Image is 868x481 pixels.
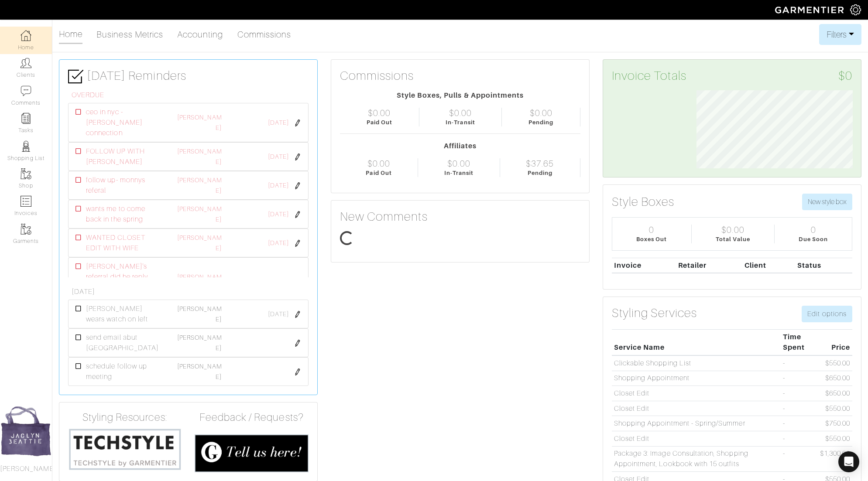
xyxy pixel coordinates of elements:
[649,225,654,235] div: 0
[195,411,308,424] h4: Feedback / Requests?
[526,158,554,169] div: $37.65
[21,141,31,152] img: stylists-icon-eb353228a002819b7ec25b43dbf5f0378dd9e0616d9560372ff212230b889e62.png
[177,334,222,351] a: [PERSON_NAME]
[795,258,852,273] th: Status
[68,411,182,424] h4: Styling Resources:
[721,225,744,235] div: $0.00
[802,194,852,210] button: New style box
[818,371,852,386] td: $650.00
[268,310,289,319] span: [DATE]
[811,225,816,235] div: 0
[612,194,675,209] h3: Style Boxes
[294,311,301,318] img: pen-cf24a1663064a2ec1b9c1bd2387e9de7a2fa800b781884d57f21acf72779bad2.png
[21,30,31,41] img: dashboard-icon-dbcd8f5a0b271acd01030246c82b418ddd0df26cd7fceb0bd07c9910d44c42f6.png
[86,204,162,225] span: wants me to come back in the spring
[781,431,818,446] td: -
[612,371,781,386] td: Shopping Appointment
[21,113,31,124] img: reminder-icon-8004d30b9f0a5d33ae49ab947aed9ed385cf756f9e5892f1edd6e32f2345188e.png
[781,355,818,371] td: -
[366,169,391,177] div: Paid Out
[340,209,580,224] h3: New Comments
[340,90,580,101] div: Style Boxes, Pulls & Appointments
[612,330,781,355] th: Service Name
[237,26,292,43] a: Commissions
[818,416,852,431] td: $750.00
[72,288,309,296] h6: [DATE]
[268,239,289,248] span: [DATE]
[268,181,289,191] span: [DATE]
[612,68,852,83] h3: Invoice Totals
[177,234,222,252] a: [PERSON_NAME]
[68,427,182,471] img: techstyle-93310999766a10050dc78ceb7f971a75838126fd19372ce40ba20cdf6a89b94b.png
[716,235,751,243] div: Total Value
[444,169,474,177] div: In-Transit
[86,107,162,138] span: ceo in nyc - [PERSON_NAME] connection
[530,108,552,118] div: $0.00
[177,205,222,223] a: [PERSON_NAME]
[68,68,309,84] h3: [DATE] Reminders
[294,340,301,347] img: pen-cf24a1663064a2ec1b9c1bd2387e9de7a2fa800b781884d57f21acf72779bad2.png
[612,431,781,446] td: Closet Edit
[447,158,470,169] div: $0.00
[86,332,162,353] span: send email abut [GEOGRAPHIC_DATA]
[68,69,83,84] img: check-box-icon-36a4915ff3ba2bd8f6e4f29bc755bb66becd62c870f447fc0dd1365fcfddab58.png
[21,168,31,179] img: garments-icon-b7da505a4dc4fd61783c78ac3ca0ef83fa9d6f193b1c9dc38574b1d14d53ca28.png
[177,148,222,165] a: [PERSON_NAME]
[781,386,818,401] td: -
[612,386,781,401] td: Closet Edit
[367,158,390,169] div: $0.00
[195,434,308,472] img: feedback_requests-3821251ac2bd56c73c230f3229a5b25d6eb027adea667894f41107c140538ee0.png
[838,68,852,83] span: $0
[449,108,472,118] div: $0.00
[850,4,861,15] img: gear-icon-white-bd11855cb880d31180b6d7d6211b90ccbf57a29d726f0c71d8c61bd08dd39cc2.png
[612,416,781,431] td: Shopping Appointment - Spring/Summer
[799,235,827,243] div: Due Soon
[612,401,781,416] td: Closet Edit
[771,2,850,17] img: garmentier-logo-header-white-b43fb05a5012e4ada735d5af1a66efaba907eab6374d6393d1fbf88cb4ef424d.png
[818,386,852,401] td: $650.00
[818,446,852,472] td: $1,300.00
[177,114,222,131] a: [PERSON_NAME]
[612,258,676,273] th: Invoice
[636,235,667,243] div: Boxes Out
[367,118,392,126] div: Paid Out
[818,355,852,371] td: $550.00
[86,232,162,253] span: WANTED CLOSET EDIT WITH WIFE
[838,451,859,472] div: Open Intercom Messenger
[781,371,818,386] td: -
[86,304,162,324] span: [PERSON_NAME] wears watch on left
[86,361,162,382] span: schedule follow up meeting
[21,58,31,68] img: clients-icon-6bae9207a08558b7cb47a8932f037763ab4055f8c8b6bfacd5dc20c3e0201464.png
[781,446,818,472] td: -
[21,85,31,96] img: comment-icon-a0a6a9ef722e966f86d9cbdc48e553b5cf19dbc54f86b18d962a5391bc8f6eb6.png
[268,118,289,128] span: [DATE]
[177,26,223,43] a: Accounting
[177,177,222,194] a: [PERSON_NAME]
[446,118,475,126] div: In-Transit
[612,306,697,321] h3: Styling Services
[294,368,301,375] img: pen-cf24a1663064a2ec1b9c1bd2387e9de7a2fa800b781884d57f21acf72779bad2.png
[612,446,781,472] td: Package 3: Image Consultation, Shopping Appointment, Lookbook with 15 outfits
[268,210,289,219] span: [DATE]
[96,26,163,43] a: Business Metrics
[21,224,31,235] img: garments-icon-b7da505a4dc4fd61783c78ac3ca0ef83fa9d6f193b1c9dc38574b1d14d53ca28.png
[528,169,552,177] div: Pending
[802,306,852,322] a: Edit options
[59,25,82,44] a: Home
[294,211,301,218] img: pen-cf24a1663064a2ec1b9c1bd2387e9de7a2fa800b781884d57f21acf72779bad2.png
[21,196,31,207] img: orders-icon-0abe47150d42831381b5fb84f609e132dff9fe21cb692f30cb5eec754e2cba89.png
[818,330,852,355] th: Price
[294,240,301,247] img: pen-cf24a1663064a2ec1b9c1bd2387e9de7a2fa800b781884d57f21acf72779bad2.png
[340,141,580,151] div: Affiliates
[819,24,861,45] button: Filters
[676,258,742,273] th: Retailer
[818,431,852,446] td: $550.00
[781,416,818,431] td: -
[781,330,818,355] th: Time Spent
[177,273,222,291] a: [PERSON_NAME]
[781,401,818,416] td: -
[86,146,162,167] span: FOLLOW UP WITH [PERSON_NAME]
[177,363,222,380] a: [PERSON_NAME]
[294,154,301,160] img: pen-cf24a1663064a2ec1b9c1bd2387e9de7a2fa800b781884d57f21acf72779bad2.png
[340,68,414,83] h3: Commissions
